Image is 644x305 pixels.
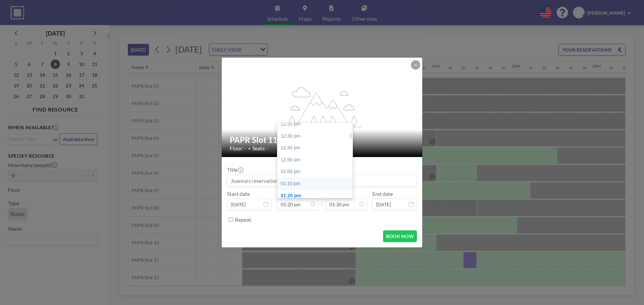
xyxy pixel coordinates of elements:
[235,216,251,223] label: Repeat
[248,146,251,151] span: •
[277,154,356,166] div: 12:50 pm
[277,130,356,142] div: 12:30 pm
[372,190,393,197] label: End date
[383,230,417,242] button: BOOK NOW
[277,190,356,202] div: 01:20 pm
[227,175,417,186] input: Joanna's reservation
[230,135,415,145] h2: PAPR Slot 11
[252,145,269,152] span: Seats: -
[227,166,243,173] label: Title
[227,190,250,197] label: Start date
[321,193,323,208] span: -
[277,166,356,178] div: 01:00 pm
[277,118,356,130] div: 12:20 pm
[277,142,356,154] div: 12:40 pm
[283,87,362,127] g: flex-grow: 1.2;
[230,145,247,152] span: Floor: -
[277,178,356,190] div: 01:10 pm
